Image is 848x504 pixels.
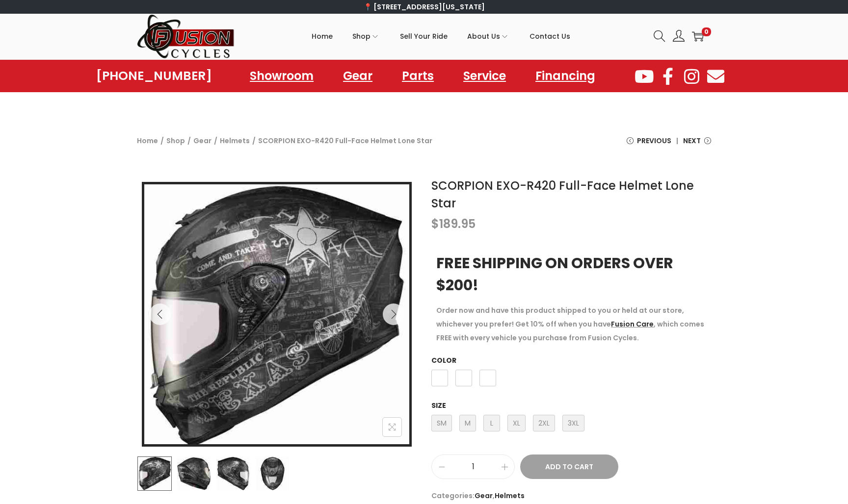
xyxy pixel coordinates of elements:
a: 0 [692,30,704,42]
a: Shop [166,136,185,146]
a: About Us [467,14,510,58]
a: Home [137,136,158,146]
a: Contact Us [530,14,570,58]
a: Home [312,14,333,58]
label: Color [431,355,456,365]
span: Home [312,24,333,49]
p: Order now and have this product shipped to you or held at our store, whichever you prefer! Get 10... [436,303,706,345]
span: / [214,134,217,148]
a: 📍 [STREET_ADDRESS][US_STATE] [364,2,485,12]
button: Add to Cart [520,454,618,479]
span: / [160,134,164,148]
span: Contact Us [530,24,570,49]
span: 3XL [562,415,584,431]
a: Gear [193,136,212,146]
a: Gear [333,65,382,87]
span: / [187,134,191,148]
span: Sell Your Ride [400,24,448,49]
img: Product image [216,456,250,491]
span: 2XL [533,415,555,431]
img: Product image [255,456,290,491]
label: Size [431,401,446,410]
a: Shop [352,14,380,58]
span: Categories: , [431,489,711,503]
a: [PHONE_NUMBER] [96,69,212,83]
span: SCORPION EXO-R420 Full-Face Helmet Lone Star [258,134,432,148]
a: Parts [392,65,444,87]
nav: Menu [240,65,605,87]
a: Gear [475,491,493,501]
img: SCORPION EXO-R420 Full-Face Helmet Lone Star [144,184,409,449]
a: Previous [627,134,671,155]
img: Woostify retina logo [137,14,235,59]
span: M [459,415,476,431]
span: L [483,415,500,431]
span: / [252,134,256,148]
span: Previous [637,134,671,148]
span: XL [507,415,526,431]
img: Product image [137,456,172,491]
span: Shop [352,24,371,49]
a: Fusion Care [611,319,654,329]
a: Next [683,134,711,155]
bdi: 189.95 [431,216,476,232]
button: Next [383,303,404,325]
nav: Primary navigation [235,14,646,58]
a: Helmets [495,491,525,501]
span: $ [431,216,439,232]
a: Sell Your Ride [400,14,448,58]
a: Financing [526,65,605,87]
span: About Us [467,24,500,49]
a: Helmets [220,136,250,146]
span: Next [683,134,701,148]
a: Showroom [240,65,323,87]
img: Product image [177,456,211,491]
a: Service [453,65,516,87]
h3: FREE SHIPPING ON ORDERS OVER $200! [436,252,706,296]
span: SM [431,415,452,431]
button: Previous [149,303,171,325]
input: Product quantity [432,460,514,474]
